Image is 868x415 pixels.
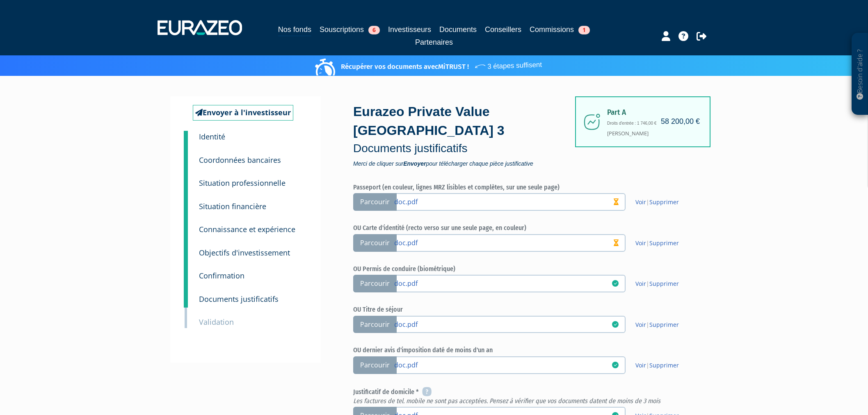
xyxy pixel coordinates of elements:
span: 6 [368,26,380,34]
a: Supprimer [649,321,679,328]
i: 01/10/2025 16:40 [612,362,619,368]
a: doc.pdf [394,360,612,369]
span: | [635,239,679,247]
p: Récupérer vos documents avec [317,57,542,72]
h6: OU Carte d'identité (recto verso sur une seule page, en couleur) [353,224,694,232]
a: Supprimer [649,361,679,369]
a: 2 [184,143,188,169]
h6: Passeport (en couleur, lignes MRZ lisibles et complètes, sur une seule page) [353,184,694,191]
a: Voir [635,280,646,287]
a: doc.pdf [394,320,612,328]
a: Supprimer [649,239,679,247]
span: Parcourir [353,356,397,374]
a: Nos fonds [278,24,311,36]
span: Parcourir [353,316,397,333]
span: Merci de cliquer sur pour télécharger chaque pièce justificative [353,161,579,166]
a: Investisseurs [388,24,431,35]
a: 8 [184,282,188,308]
span: | [635,321,679,329]
a: doc.pdf [394,279,612,287]
strong: Envoyer [403,160,426,167]
a: MiTRUST ! [438,62,469,71]
span: Parcourir [353,275,397,292]
a: Voir [635,321,646,328]
span: Parcourir [353,193,397,211]
span: | [635,361,679,369]
a: doc.pdf [394,197,612,205]
a: Supprimer [649,280,679,287]
a: Conseillers [485,24,521,35]
small: Situation professionnelle [199,178,286,188]
a: Souscriptions6 [320,24,380,35]
span: | [635,280,679,288]
em: Les factures de tel. mobile ne sont pas acceptées. Pensez à vérifier que vos documents datent de ... [353,397,660,405]
h6: OU Titre de séjour [353,306,694,313]
small: Confirmation [199,271,244,280]
div: Eurazeo Private Value [GEOGRAPHIC_DATA] 3 [353,103,579,166]
i: 01/10/2025 16:42 [612,280,619,287]
span: | [635,198,679,206]
a: Commissions1 [530,24,590,35]
a: Envoyer à l'investisseur [193,105,293,121]
small: Coordonnées bancaires [199,155,281,165]
i: 01/10/2025 16:42 [612,321,619,328]
small: Situation financière [199,201,266,211]
p: Besoin d'aide ? [855,37,865,111]
a: 6 [184,236,188,261]
small: Validation [199,317,234,327]
a: Voir [635,239,646,247]
small: Objectifs d'investissement [199,248,290,258]
span: Parcourir [353,234,397,252]
span: 3 étapes suffisent [474,55,542,72]
a: 3 [184,166,188,192]
a: doc.pdf [394,238,612,246]
a: 5 [184,212,188,238]
h6: OU Permis de conduire (biométrique) [353,265,694,273]
span: 1 [578,26,590,34]
a: Voir [635,361,646,369]
small: Documents justificatifs [199,294,279,304]
a: 4 [184,189,188,215]
img: 1732889491-logotype_eurazeo_blanc_rvb.png [158,20,242,35]
h6: OU dernier avis d'imposition daté de moins d'un an [353,347,694,354]
a: 7 [184,259,188,284]
a: Partenaires [415,36,453,48]
a: Supprimer [649,198,679,206]
p: Documents justificatifs [353,140,579,157]
a: Voir [635,198,646,206]
a: Documents [439,24,477,35]
small: Connaissance et expérience [199,224,295,234]
small: Identité [199,132,225,141]
h6: Justificatif de domicile * [353,388,694,405]
a: 1 [184,131,188,147]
